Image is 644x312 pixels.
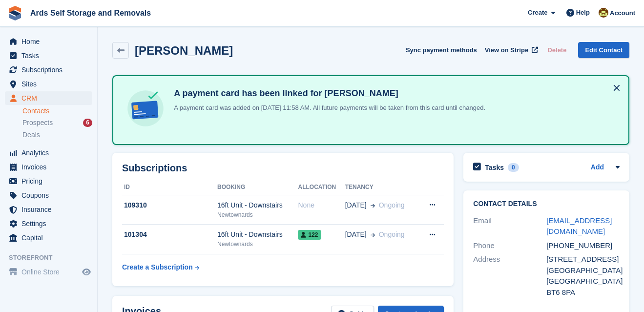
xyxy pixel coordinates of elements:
img: card-linked-ebf98d0992dc2aeb22e95c0e3c79077019eb2392cfd83c6a337811c24bc77127.svg [125,88,166,129]
span: Deals [22,130,40,140]
h2: Subscriptions [122,163,444,174]
span: Online Store [21,265,80,279]
th: ID [122,180,217,195]
a: menu [5,160,92,174]
a: menu [5,77,92,91]
img: Mark McFerran [599,8,608,18]
img: stora-icon-8386f47178a22dfd0bd8f6a31ec36ba5ce8667c1dd55bd0f319d3a0aa187defe.svg [8,6,22,21]
span: Create [528,8,547,18]
a: View on Stripe [481,42,540,58]
a: menu [5,188,92,202]
a: Prospects 6 [22,118,92,128]
a: menu [5,203,92,216]
a: Contacts [22,106,92,116]
a: Create a Subscription [122,258,199,276]
div: Address [473,254,546,298]
span: Settings [21,217,80,230]
a: menu [5,35,92,48]
a: menu [5,91,92,105]
div: 0 [508,163,519,172]
a: Deals [22,130,92,140]
span: 122 [298,230,321,240]
a: menu [5,49,92,62]
a: Add [591,162,604,173]
a: menu [5,146,92,160]
span: Tasks [21,49,80,62]
span: Invoices [21,160,80,174]
span: Storefront [9,253,97,263]
div: 16ft Unit - Downstairs [217,229,298,240]
span: Capital [21,231,80,245]
span: Ongoing [379,201,405,209]
th: Booking [217,180,298,195]
h4: A payment card has been linked for [PERSON_NAME] [170,88,485,99]
span: Account [610,8,635,18]
span: Help [576,8,590,18]
div: 6 [83,119,92,127]
a: menu [5,174,92,188]
span: Analytics [21,146,80,160]
div: [GEOGRAPHIC_DATA] [546,265,620,276]
span: [DATE] [345,200,367,210]
div: [GEOGRAPHIC_DATA] [546,276,620,287]
button: Delete [543,42,570,58]
div: Newtownards [217,240,298,249]
div: None [298,200,345,210]
span: Pricing [21,174,80,188]
button: Sync payment methods [406,42,477,58]
span: Insurance [21,203,80,216]
div: 16ft Unit - Downstairs [217,200,298,210]
span: Home [21,35,80,48]
a: Preview store [81,266,92,278]
a: Edit Contact [578,42,629,58]
div: Email [473,215,546,237]
span: Coupons [21,188,80,202]
a: menu [5,231,92,245]
div: 109310 [122,200,217,210]
span: Ongoing [379,230,405,238]
div: BT6 8PA [546,287,620,298]
span: CRM [21,91,80,105]
a: Ards Self Storage and Removals [26,5,155,21]
p: A payment card was added on [DATE] 11:58 AM. All future payments will be taken from this card unt... [170,103,485,113]
div: Create a Subscription [122,262,193,272]
span: Sites [21,77,80,91]
span: Prospects [22,118,53,127]
div: [PHONE_NUMBER] [546,240,620,251]
div: [STREET_ADDRESS] [546,254,620,265]
a: menu [5,265,92,279]
h2: Contact Details [473,200,620,208]
a: [EMAIL_ADDRESS][DOMAIN_NAME] [546,216,612,236]
h2: Tasks [485,163,504,172]
div: 101304 [122,229,217,240]
span: [DATE] [345,229,367,240]
th: Tenancy [345,180,419,195]
span: View on Stripe [485,45,528,55]
a: menu [5,217,92,230]
div: Newtownards [217,210,298,219]
h2: [PERSON_NAME] [135,44,233,57]
a: menu [5,63,92,77]
th: Allocation [298,180,345,195]
span: Subscriptions [21,63,80,77]
div: Phone [473,240,546,251]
